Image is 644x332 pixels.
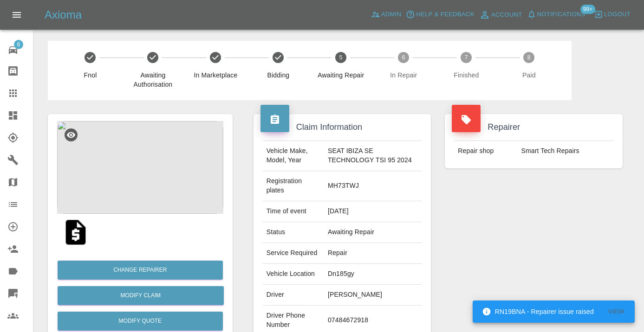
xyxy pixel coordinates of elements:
span: Awaiting Repair [313,70,369,80]
h5: Axioma [45,7,82,22]
td: [DATE] [324,201,422,222]
td: Driver [263,285,324,306]
td: Registration plates [263,171,324,201]
span: In Repair [376,70,431,80]
span: 6 [14,40,23,49]
span: Account [491,10,522,20]
span: Bidding [251,70,306,80]
span: Fnol [63,70,118,80]
button: View [601,305,631,319]
h4: Repairer [452,121,616,134]
a: Admin [369,7,404,22]
span: Notifications [537,9,585,20]
span: Logout [604,9,631,20]
span: Help & Feedback [416,9,474,20]
span: Finished [439,70,494,80]
td: Repair shop [454,141,517,161]
text: 7 [465,54,468,61]
button: Notifications [525,7,588,22]
td: MH73TWJ [324,171,422,201]
button: Open drawer [6,4,28,26]
td: Service Required [263,243,324,264]
text: 8 [527,54,531,61]
a: Account [477,7,525,22]
button: Help & Feedback [403,7,476,22]
td: Vehicle Make, Model, Year [263,141,324,171]
span: In Marketplace [188,70,243,80]
span: Admin [381,9,402,20]
td: Smart Tech Repairs [517,141,613,161]
button: Modify Quote [58,312,223,331]
img: b5886745-a48b-478a-a1eb-ac617d98214b [57,121,223,214]
h4: Claim Information [260,121,424,134]
td: Dn185gy [324,264,422,285]
span: Awaiting Authorisation [125,70,181,89]
button: Change Repairer [58,261,223,280]
text: 6 [402,54,405,61]
td: Time of event [263,201,324,222]
td: Status [263,222,324,243]
div: RN19BNA - Repairer issue raised [482,303,594,320]
span: Paid [501,70,557,80]
button: Logout [592,7,633,22]
span: 99+ [580,5,595,14]
td: [PERSON_NAME] [324,285,422,306]
a: Modify Claim [58,286,224,305]
img: qt_1S6AUeA4aDea5wMjWmTpjc4X [61,217,91,247]
text: 5 [339,54,343,61]
td: Awaiting Repair [324,222,422,243]
td: SEAT IBIZA SE TECHNOLOGY TSI 95 2024 [324,141,422,171]
td: Repair [324,243,422,264]
td: Vehicle Location [263,264,324,285]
